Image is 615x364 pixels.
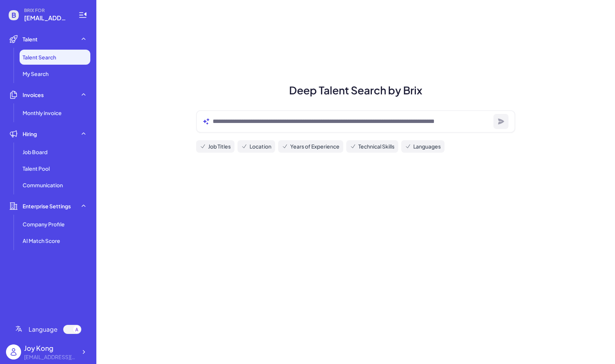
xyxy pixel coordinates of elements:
[187,82,524,98] h1: Deep Talent Search by Brix
[250,143,271,150] span: Location
[24,343,77,353] div: Joy Kong
[23,70,49,77] span: My Search
[23,148,47,156] span: Job Board
[23,91,44,99] span: Invoices
[23,220,65,228] span: Company Profile
[23,109,62,117] span: Monthly invoice
[24,14,69,23] span: joy@joinbrix.com
[290,143,339,150] span: Years of Experience
[23,237,60,244] span: AI Match Score
[24,8,69,14] span: BRIX FOR
[29,325,58,334] span: Language
[23,181,63,189] span: Communication
[208,143,231,150] span: Job Titles
[23,165,50,172] span: Talent Pool
[23,53,56,61] span: Talent Search
[6,344,21,359] img: user_logo.png
[413,143,441,150] span: Languages
[23,202,71,210] span: Enterprise Settings
[358,143,394,150] span: Technical Skills
[23,130,37,138] span: Hiring
[23,35,38,43] span: Talent
[24,353,77,361] div: joy@joinbrix.com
